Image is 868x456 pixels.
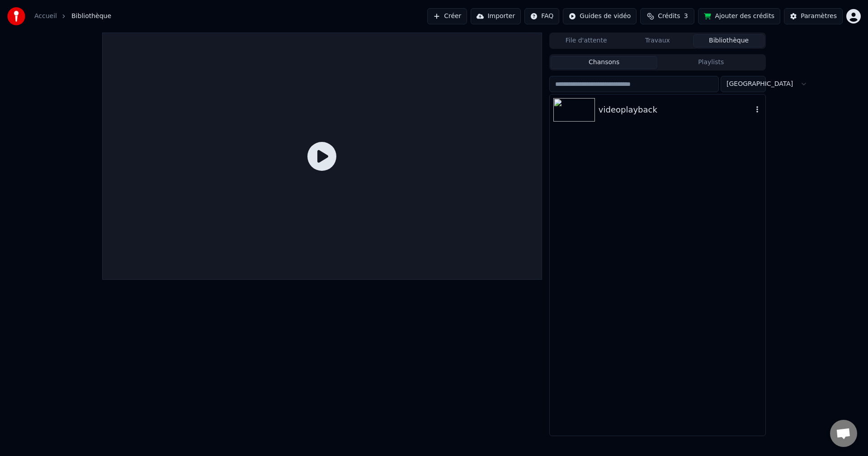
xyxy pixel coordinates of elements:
button: Bibliothèque [693,34,764,47]
div: Paramètres [801,12,837,21]
div: videoplayback [599,103,753,116]
button: FAQ [524,8,559,24]
div: Ouvrir le chat [830,420,857,447]
img: youka [7,7,25,25]
button: Crédits3 [640,8,694,24]
a: Accueil [34,12,57,21]
button: Chansons [551,56,658,69]
span: Crédits [658,12,680,21]
button: File d'attente [551,34,622,47]
span: 3 [684,12,688,21]
button: Créer [427,8,467,24]
button: Importer [471,8,521,24]
button: Guides de vidéo [563,8,637,24]
button: Ajouter des crédits [698,8,780,24]
nav: breadcrumb [34,12,111,21]
button: Paramètres [784,8,843,24]
button: Playlists [657,56,764,69]
button: Travaux [622,34,693,47]
span: Bibliothèque [71,12,111,21]
span: [GEOGRAPHIC_DATA] [726,80,793,89]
